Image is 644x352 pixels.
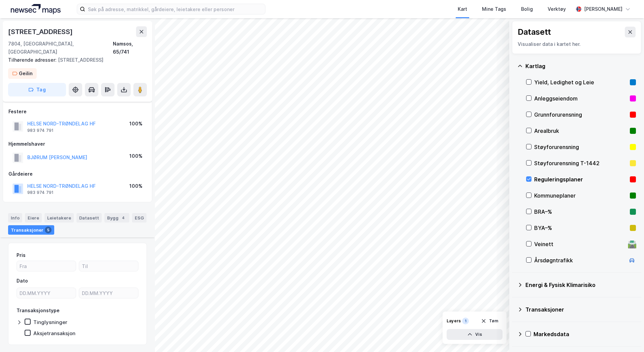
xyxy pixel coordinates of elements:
input: Søk på adresse, matrikkel, gårdeiere, leietakere eller personer [85,4,265,14]
div: 100% [129,182,142,190]
div: Veinett [534,240,625,248]
div: Bolig [521,5,533,13]
div: 7804, [GEOGRAPHIC_DATA], [GEOGRAPHIC_DATA] [8,40,113,56]
div: 100% [129,152,142,160]
span: Tilhørende adresser: [8,57,58,63]
div: 100% [129,120,142,128]
div: Reguleringsplaner [534,175,627,183]
div: Arealbruk [534,127,627,135]
button: Tag [8,83,66,96]
div: Visualiser data i kartet her. [518,40,636,48]
div: 4 [120,214,127,221]
div: Markedsdata [534,330,636,338]
div: Eiere [25,213,42,223]
div: Geilin [19,69,33,78]
div: BYA–% [534,224,627,232]
div: Årsdøgntrafikk [534,256,625,264]
div: Bygg [104,213,129,223]
div: 1 [462,318,469,324]
div: Kommuneplaner [534,192,627,200]
div: Hjemmelshaver [8,140,147,148]
div: Yield, Ledighet og Leie [534,78,627,86]
button: Vis [447,329,503,340]
div: Leietakere [44,213,74,223]
div: Energi & Fysisk Klimarisiko [525,281,636,289]
div: Støyforurensning T-1442 [534,159,627,167]
div: 5 [45,227,52,233]
div: Datasett [76,213,102,223]
div: Datasett [518,27,551,37]
div: [STREET_ADDRESS] [8,26,74,37]
img: logo.a4113a55bc3d86da70a041830d287a7e.svg [11,4,61,14]
div: Anleggseiendom [534,94,627,102]
div: ESG [132,213,147,223]
div: BRA–% [534,208,627,216]
div: Info [8,213,22,223]
div: 🛣️ [627,240,637,248]
iframe: Chat Widget [610,320,644,352]
button: Tøm [477,316,503,326]
div: Transaksjoner [525,305,636,314]
div: Kartlag [525,62,636,70]
div: Layers [447,318,461,324]
div: Kart [458,5,467,13]
div: Mine Tags [482,5,506,13]
div: Dato [17,277,28,285]
div: Aksjetransaksjon [33,330,75,336]
div: Namsos, 65/741 [113,40,147,56]
input: DD.MM.YYYY [79,288,138,298]
div: Transaksjonstype [17,306,60,315]
div: Pris [17,251,26,259]
div: Verktøy [548,5,566,13]
div: Gårdeiere [8,170,147,178]
input: Til [79,261,138,271]
div: Grunnforurensning [534,111,627,119]
div: Støyforurensning [534,143,627,151]
div: Tinglysninger [33,319,67,325]
div: [STREET_ADDRESS] [8,56,141,64]
div: 983 974 791 [27,128,54,133]
div: Festere [8,108,147,116]
div: Kontrollprogram for chat [610,320,644,352]
input: DD.MM.YYYY [17,288,76,298]
div: [PERSON_NAME] [584,5,622,13]
div: Transaksjoner [8,225,54,235]
input: Fra [17,261,76,271]
div: 983 974 791 [27,190,54,195]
